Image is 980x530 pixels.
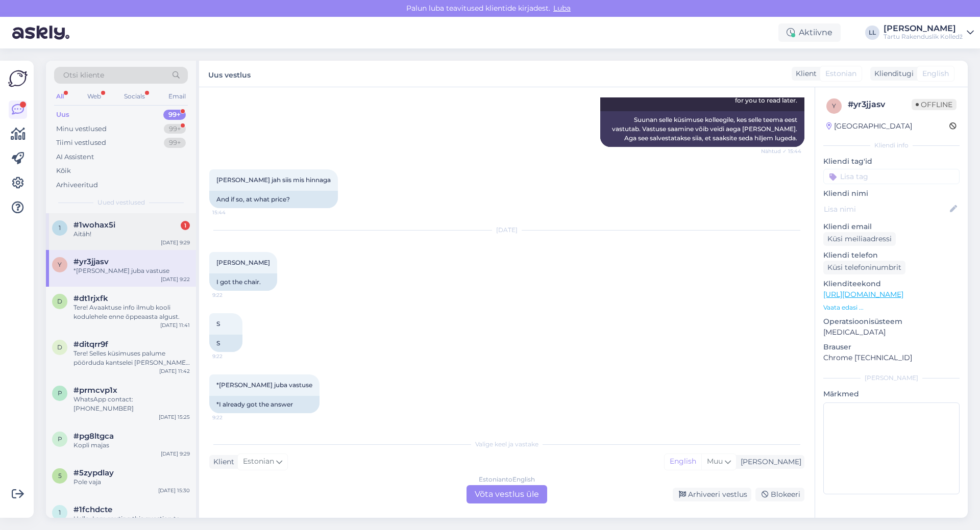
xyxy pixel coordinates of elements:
[58,472,62,479] span: 5
[56,152,94,162] div: AI Assistent
[467,485,547,503] div: Võta vestlus üle
[737,457,801,467] div: [PERSON_NAME]
[73,468,114,477] span: #5zypdlay
[823,250,960,261] p: Kliendi telefon
[823,279,960,289] p: Klienditeekond
[209,440,804,449] div: Valige keel ja vastake
[823,316,960,327] p: Operatsioonisüsteem
[73,220,115,230] span: #1wohax5i
[160,321,190,329] div: [DATE] 11:41
[209,191,338,208] div: And if so, at what price?
[216,320,220,327] span: S
[8,69,28,88] img: Askly Logo
[63,70,104,81] span: Otsi kliente
[166,90,188,103] div: Email
[826,121,912,132] div: [GEOGRAPHIC_DATA]
[209,335,242,352] div: S
[73,340,108,349] span: #ditqrr9f
[243,456,274,467] span: Estonian
[216,176,331,184] span: [PERSON_NAME] jah siis mis hinnaga
[56,166,71,176] div: Kõik
[161,450,190,458] div: [DATE] 9:29
[600,111,804,147] div: Suunan selle küsimuse kolleegile, kes selle teema eest vastutab. Vastuse saamine võib veidi aega ...
[208,67,251,81] label: Uus vestlus
[823,169,960,184] input: Lisa tag
[832,102,836,110] span: y
[823,342,960,352] p: Brauser
[884,24,963,33] div: [PERSON_NAME]
[884,33,963,41] div: Tartu Rakenduslik Kolledž
[73,395,190,413] div: WhatsApp contact: [PHONE_NUMBER]
[56,180,98,190] div: Arhiveeritud
[54,90,66,103] div: All
[823,188,960,199] p: Kliendi nimi
[73,266,190,275] div: *[PERSON_NAME] juba vastuse
[57,343,62,351] span: d
[164,124,186,134] div: 99+
[209,225,804,235] div: [DATE]
[57,297,62,305] span: d
[755,488,804,501] div: Blokeeri
[73,349,190,367] div: Tere! Selles küsimuses palume pöörduda kantselei [PERSON_NAME]: [PERSON_NAME]. Kontaktandmed on j...
[159,413,190,421] div: [DATE] 15:25
[550,4,574,13] span: Luba
[212,414,251,421] span: 9:22
[209,396,320,413] div: *I already got the answer
[823,221,960,232] p: Kliendi email
[209,457,234,467] div: Klient
[56,124,107,134] div: Minu vestlused
[85,90,103,103] div: Web
[212,352,251,360] span: 9:22
[73,303,190,321] div: Tere! Avaaktuse info ilmub kooli kodulehele enne õppeaasta algust.
[823,141,960,150] div: Kliendi info
[823,303,960,312] p: Vaata edasi ...
[912,99,957,110] span: Offline
[73,294,108,303] span: #dt1rjxfk
[159,367,190,375] div: [DATE] 11:42
[884,24,974,41] a: [PERSON_NAME]Tartu Rakenduslik Kolledž
[73,230,190,239] div: Aitäh!
[56,138,106,148] div: Tiimi vestlused
[73,432,114,441] span: #pg8ltgca
[778,23,841,42] div: Aktiivne
[73,441,190,450] div: Kopli majas
[161,239,190,246] div: [DATE] 9:29
[59,509,61,516] span: 1
[209,273,277,291] div: I got the chair.
[73,477,190,487] div: Pole vaja
[164,138,186,148] div: 99+
[161,275,190,283] div: [DATE] 9:22
[73,257,109,266] span: #yr3jjasv
[865,26,879,40] div: LL
[58,389,62,397] span: p
[707,457,723,466] span: Muu
[73,505,112,514] span: #1fchdcte
[56,110,69,120] div: Uus
[823,232,896,246] div: Küsi meiliaadressi
[922,68,949,79] span: English
[58,261,62,268] span: y
[823,352,960,363] p: Chrome [TECHNICAL_ID]
[212,209,251,216] span: 15:44
[158,487,190,494] div: [DATE] 15:30
[870,68,914,79] div: Klienditugi
[823,290,903,299] a: [URL][DOMAIN_NAME]
[673,488,751,501] div: Arhiveeri vestlus
[212,291,251,299] span: 9:22
[824,204,948,215] input: Lisa nimi
[163,110,186,120] div: 99+
[823,327,960,338] p: [MEDICAL_DATA]
[792,68,817,79] div: Klient
[825,68,856,79] span: Estonian
[823,373,960,383] div: [PERSON_NAME]
[122,90,147,103] div: Socials
[73,386,117,395] span: #prmcvp1x
[59,224,61,232] span: 1
[479,475,535,484] div: Estonian to English
[823,389,960,399] p: Märkmed
[665,454,701,469] div: English
[58,435,62,443] span: p
[181,221,190,230] div: 1
[761,147,801,155] span: Nähtud ✓ 15:44
[216,381,312,389] span: *[PERSON_NAME] juba vastuse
